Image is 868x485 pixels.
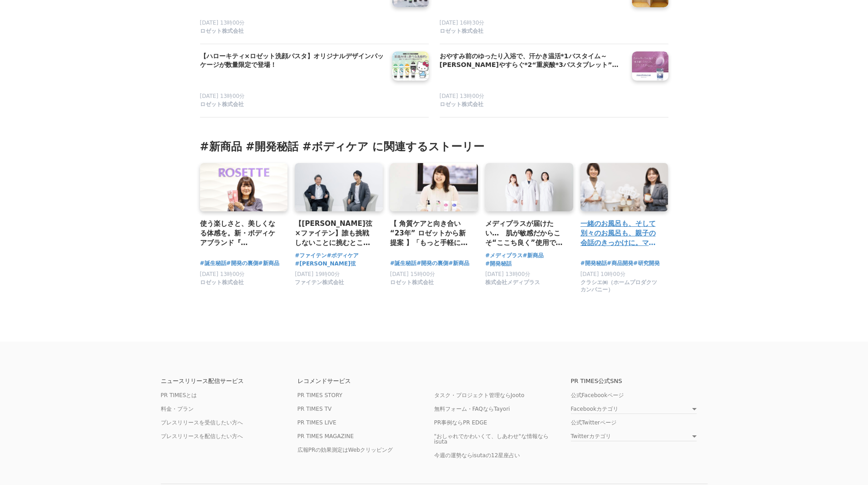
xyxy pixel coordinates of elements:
[440,27,483,35] span: ロゼット株式会社
[161,406,194,412] a: 料金・プラン
[571,392,624,398] a: 公式Facebookページ
[571,378,708,384] p: PR TIMES公式SNS
[434,392,524,398] a: タスク・プロジェクト管理ならJooto
[200,271,245,277] span: [DATE] 13時00分
[200,93,245,99] span: [DATE] 13時00分
[298,419,337,426] a: PR TIMES LIVE
[440,27,625,36] a: ロゼット株式会社
[580,289,661,295] a: クラシエ㈱（ホームプロダクツカンパニー）
[485,219,566,248] a: メディプラスが届けたい… 肌が敏感だからこそ“ここち良く”使用できるスキンケアを。新商品開発の裏話
[298,392,343,398] a: PR TIMES STORY
[440,101,483,108] span: ロゼット株式会社
[485,260,512,268] a: #開発秘話
[580,271,626,277] span: [DATE] 10時00分
[327,251,359,260] a: #ボディケア
[440,93,485,99] span: [DATE] 13時00分
[298,406,332,412] a: PR TIMES TV
[200,219,281,248] a: 使う楽しさと、美しくなる体感を。新・ボディケアブランド『 meshimase 』をリリース / ロゼット
[523,251,544,260] a: #新商品
[390,271,435,277] span: [DATE] 15時00分
[258,259,279,268] a: #新商品
[295,260,356,268] a: #[PERSON_NAME]弦
[571,406,697,414] a: Facebookカテゴリ
[434,452,520,459] a: 今週の運勢ならisutaの12星座占い
[485,271,530,277] span: [DATE] 13時00分
[633,259,660,268] a: #研究開発
[607,259,633,268] a: #商品開発
[226,259,258,268] a: #開発の裏側
[440,101,625,110] a: ロゼット株式会社
[485,279,540,286] span: 株式会社メディプラス
[440,20,485,26] span: [DATE] 16時30分
[485,251,523,260] a: #メディプラス
[200,51,385,71] a: 【ハローキティ×ロゼット洗顔パスタ】オリジナルデザインパッケージが数量限定で登場！
[298,447,393,453] a: 広報PRの効果測定はWebクリッピング
[295,251,327,260] a: #ファイテン
[571,419,616,426] a: 公式Twitterページ
[200,259,226,268] a: #誕生秘話
[485,281,540,287] a: 株式会社メディプラス
[416,259,448,268] a: #開発の裏側
[295,281,344,287] a: ファイテン株式会社
[200,27,385,36] a: ロゼット株式会社
[200,281,244,287] a: ロゼット株式会社
[434,433,549,445] a: "おしゃれでかわいくて、しあわせ"な情報ならisuta
[440,51,625,71] a: おやすみ前のゆったり入浴で、汗かき温活*1バスタイム～[PERSON_NAME]やすらぐ*2“重炭酸*3バスタブレット”が数量限定で登場～
[161,419,243,426] a: プレスリリースを受信したい方へ
[200,101,385,110] a: ロゼット株式会社
[571,434,697,441] a: Twitterカテゴリ
[434,406,510,412] a: 無料フォーム・FAQならTayori
[200,139,668,154] h3: #新商品 #開発秘話 #ボディケア に関連するストーリー
[295,271,340,277] span: [DATE] 19時00分
[200,51,385,70] h4: 【ハローキティ×ロゼット洗顔パスタ】オリジナルデザインパッケージが数量限定で登場！
[161,433,243,439] a: プレスリリースを配信したい方へ
[298,378,434,384] p: レコメンドサービス
[580,279,661,294] span: クラシエ㈱（ホームプロダクツカンパニー）
[390,279,434,286] span: ロゼット株式会社
[200,279,244,286] span: ロゼット株式会社
[390,281,434,287] a: ロゼット株式会社
[200,20,245,26] span: [DATE] 13時00分
[161,392,197,398] a: PR TIMESとは
[390,219,471,248] a: 【 角質ケアと向き合い“23年” ロゼットから新提案 】「もっと手軽に“角質ケア“を」 [DATE]に新登場する “ロゼット オフロゴマージュ” マーケティング担当者の想い
[298,433,354,439] a: PR TIMES MAGAZINE
[580,259,607,268] a: #開発秘話
[295,279,344,286] span: ファイテン株式会社
[434,419,488,426] a: PR事例ならPR EDGE
[390,259,416,268] a: #誕生秘話
[161,378,298,384] p: ニュースリリース配信サービス
[200,27,244,35] span: ロゼット株式会社
[448,259,469,268] a: #新商品
[440,51,625,70] h4: おやすみ前のゆったり入浴で、汗かき温活*1バスタイム～[PERSON_NAME]やすらぐ*2“重炭酸*3バスタブレット”が数量限定で登場～
[200,101,244,108] span: ロゼット株式会社
[295,219,375,248] a: 【[PERSON_NAME]弦×ファイテン】誰も挑戦しないことに挑むところが共通点。進化を続ける[PERSON_NAME]弦選手が、ファイテンの新技術を体感、「演技やボディケアがさらに楽しみにな...
[580,219,661,248] a: 一緒のお風呂も、そして別々のお風呂も、親子の会話のきっかけに。ママのリアルな目線から、「マー＆ミー ボディソープ」に込めた想い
